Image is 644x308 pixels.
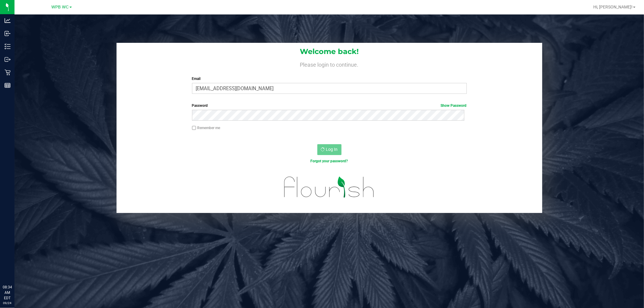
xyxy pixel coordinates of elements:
p: 08:34 AM EDT [3,284,12,301]
p: 09/24 [3,301,12,305]
input: Remember me [192,126,196,130]
h1: Welcome back! [117,48,542,56]
span: WPB WC [52,5,69,10]
h4: Please login to continue. [117,60,542,68]
inline-svg: Inbound [5,30,11,37]
span: Log In [326,147,338,152]
img: flourish_logo.svg [276,170,383,204]
inline-svg: Outbound [5,56,11,62]
inline-svg: Reports [5,82,11,88]
a: Forgot your password? [311,159,348,163]
inline-svg: Inventory [5,43,11,49]
a: Show Password [441,103,467,108]
button: Log In [317,144,341,155]
span: Password [192,103,208,108]
span: Hi, [PERSON_NAME]! [593,5,633,9]
inline-svg: Analytics [5,17,11,24]
label: Remember me [192,125,220,131]
label: Email [192,76,467,81]
inline-svg: Retail [5,69,11,75]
